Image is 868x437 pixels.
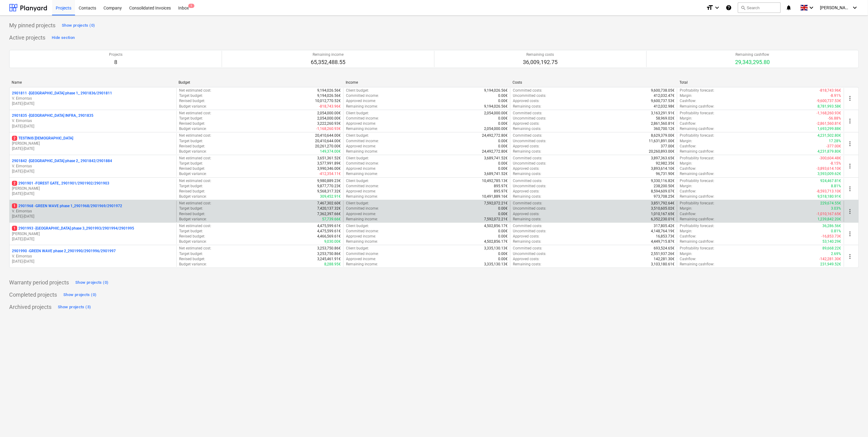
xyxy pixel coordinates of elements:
p: Cashflow : [680,121,696,126]
p: Target budget : [179,161,203,166]
span: 2 [12,181,17,186]
p: Cashflow : [680,166,696,171]
p: Net estimated cost : [179,223,211,229]
div: 2901835 -[GEOGRAPHIC_DATA] INFRA_ 2901835V. Eimontas[DATE]-[DATE] [12,113,174,129]
p: Remaining costs : [513,171,541,177]
p: Committed costs : [513,178,542,184]
p: Profitability forecast : [680,223,714,229]
p: Remaining costs : [513,104,541,109]
p: 8,594,609.07€ [651,189,674,194]
button: Show projects (0) [74,278,110,287]
p: 0.00€ [498,116,508,121]
p: [DATE] - [DATE] [12,101,174,106]
p: 9,877,770.23€ [317,184,341,189]
p: Approved costs : [513,166,539,171]
p: 8,781,993.58€ [818,104,841,109]
p: [DATE] - [DATE] [12,146,174,151]
p: -300,604.48€ [820,156,841,161]
p: 238,200.50€ [654,184,674,189]
p: 8 [109,59,122,66]
p: Budget variance : [179,194,207,199]
button: Show projects (3) [56,302,92,312]
p: 2,054,000.00€ [317,116,341,121]
p: Remaining cashflow : [680,104,714,109]
p: 58,969.02€ [656,116,674,121]
p: Remaining income : [346,217,378,222]
p: 3,851,792.64€ [651,201,674,206]
p: 2901835 - [GEOGRAPHIC_DATA] INFRA_ 2901835 [12,113,93,118]
p: -8.91% [830,93,841,98]
p: Client budget : [346,223,369,229]
p: 4,475,599.61€ [317,223,341,229]
p: 8.81% [831,184,841,189]
p: -412,354.11€ [319,171,341,177]
p: 4,231,879.80€ [818,149,841,154]
p: Approved income : [346,211,376,217]
p: Net estimated cost : [179,201,211,206]
p: Committed income : [346,184,379,189]
iframe: Chat Widget [837,408,868,437]
p: 924,467.81€ [821,178,841,184]
p: Cashflow : [680,211,696,217]
p: 3,990,346.00€ [317,166,341,171]
p: Remaining income : [346,104,378,109]
p: 1,010,167.65€ [651,211,674,217]
p: 360,700.12€ [654,126,674,131]
p: [PERSON_NAME] [12,141,174,146]
p: Client budget : [346,156,369,161]
p: [PERSON_NAME] [12,231,174,237]
p: [DATE] - [DATE] [12,124,174,129]
p: -1,010,167.65€ [817,211,841,217]
p: Remaining cashflow : [680,126,714,131]
p: 7,467,302.60€ [317,201,341,206]
p: 0.00€ [498,121,508,126]
p: Client budget : [346,111,369,116]
p: Cashflow : [680,98,696,104]
p: Approved costs : [513,144,539,149]
p: 3,651,361.52€ [317,156,341,161]
p: 317,805.42€ [654,223,674,229]
p: 0.00€ [498,161,508,166]
p: Net estimated cost : [179,156,211,161]
span: more_vert [847,117,854,125]
p: 7,592,072.21€ [484,201,508,206]
p: Approved costs : [513,234,539,239]
p: 92,982.35€ [656,161,674,166]
p: Profitability forecast : [680,156,714,161]
p: 9,980,889.23€ [317,178,341,184]
p: Revised budget : [179,166,205,171]
p: Uncommitted costs : [513,139,546,144]
p: 9,194,026.56€ [317,93,341,98]
p: Profitability forecast : [680,88,714,93]
p: 3.03% [831,206,841,211]
p: -8.15% [830,161,841,166]
p: 3,222,260.93€ [317,121,341,126]
p: Remaining income : [346,171,378,177]
p: 309,452.91€ [320,194,341,199]
span: [PERSON_NAME] [820,5,851,10]
p: Committed income : [346,206,379,211]
p: Approved costs : [513,98,539,104]
div: Show projects (0) [62,22,95,29]
p: Uncommitted costs : [513,93,546,98]
p: 0.00€ [498,139,508,144]
p: Revised budget : [179,144,205,149]
button: Search [738,2,781,13]
p: Budget variance : [179,217,207,222]
p: Profitability forecast : [680,201,714,206]
button: Show projects (0) [62,290,98,300]
p: Approved costs : [513,121,539,126]
p: 2901990 - GREEN WAVE phase 2_2901990/2901996/2901997 [12,249,116,254]
p: V. Eimontas [12,209,174,214]
p: Approved costs : [513,189,539,194]
i: format_size [706,4,713,11]
p: Revised budget : [179,121,205,126]
p: 0.00€ [498,229,508,234]
p: Committed income : [346,161,379,166]
p: 149,374.00€ [320,149,341,154]
p: 3,163,291.91€ [651,111,674,116]
p: Uncommitted costs : [513,206,546,211]
div: Hide section [52,34,75,41]
span: 2 [12,136,17,141]
p: Remaining costs : [513,217,541,222]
